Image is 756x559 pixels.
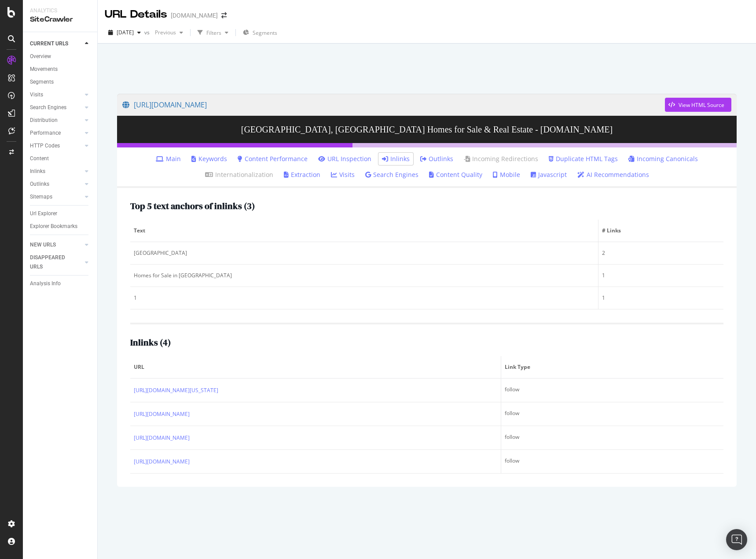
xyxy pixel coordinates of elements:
a: Explorer Bookmarks [30,222,91,231]
div: HTTP Codes [30,141,60,151]
button: Filters [194,26,232,40]
div: Homes for Sale in [GEOGRAPHIC_DATA] [134,272,595,279]
a: Inlinks [30,167,82,176]
div: Analytics [30,7,90,15]
a: Keywords [191,154,227,163]
a: [URL][DOMAIN_NAME] [134,457,190,466]
span: Segments [253,29,277,37]
div: 1 [602,294,720,302]
div: Search Engines [30,103,66,112]
div: SiteCrawler [30,15,90,25]
a: Javascript [531,170,567,179]
a: Overview [30,52,91,61]
h2: Top 5 text anchors of inlinks ( 3 ) [130,201,255,211]
div: Outlinks [30,180,49,189]
a: Inlinks [382,154,410,163]
a: [URL][DOMAIN_NAME][US_STATE] [134,386,218,395]
a: Segments [30,77,91,87]
button: View HTML Source [665,98,731,112]
a: Analysis Info [30,279,91,288]
a: Visits [30,90,82,99]
td: follow [501,402,724,426]
div: [GEOGRAPHIC_DATA] [134,249,595,257]
a: HTTP Codes [30,141,82,151]
a: [URL][DOMAIN_NAME] [134,434,190,442]
div: Analysis Info [30,279,61,288]
a: [URL][DOMAIN_NAME] [122,94,665,116]
div: Visits [30,90,43,99]
span: Text [134,227,592,235]
a: Outlinks [420,154,453,163]
div: Sitemaps [30,192,52,202]
a: Content Performance [238,154,308,163]
span: URL [134,363,495,371]
a: Movements [30,65,91,74]
a: Visits [331,170,355,179]
span: # Links [602,227,718,235]
a: Content [30,154,91,163]
button: Previous [151,26,187,40]
span: Previous [151,29,176,36]
a: Url Explorer [30,209,91,218]
a: Search Engines [30,103,82,112]
div: Segments [30,77,54,87]
a: NEW URLS [30,240,82,250]
a: Extraction [284,170,320,179]
div: 1 [134,294,595,302]
h3: [GEOGRAPHIC_DATA], [GEOGRAPHIC_DATA] Homes for Sale & Real Estate - [DOMAIN_NAME] [117,116,737,143]
a: [URL][DOMAIN_NAME] [134,410,190,419]
span: Link Type [505,363,718,371]
a: Sitemaps [30,192,82,202]
td: follow [501,450,724,474]
a: Performance [30,129,82,138]
div: 2 [602,249,720,257]
div: Filters [206,29,221,37]
a: Content Quality [429,170,482,179]
div: Url Explorer [30,209,57,218]
div: DISAPPEARED URLS [30,253,74,272]
div: Inlinks [30,167,45,176]
a: Incoming Canonicals [628,154,698,163]
td: follow [501,379,724,402]
div: View HTML Source [679,101,724,109]
div: Overview [30,52,51,61]
div: NEW URLS [30,240,56,250]
a: Incoming Redirections [464,154,538,163]
a: Main [156,154,181,163]
div: Content [30,154,49,163]
a: DISAPPEARED URLS [30,253,82,272]
a: Outlinks [30,180,82,189]
a: Mobile [493,170,520,179]
div: URL Details [105,7,167,22]
div: [DOMAIN_NAME] [171,11,218,20]
div: Open Intercom Messenger [726,529,747,550]
a: AI Recommendations [577,170,649,179]
a: Duplicate HTML Tags [549,154,618,163]
h2: Inlinks ( 4 ) [130,338,171,347]
div: arrow-right-arrow-left [221,12,227,18]
div: CURRENT URLS [30,39,68,48]
span: vs [144,29,151,36]
a: CURRENT URLS [30,39,82,48]
span: 2025 Aug. 3rd [117,29,134,36]
button: [DATE] [105,26,144,40]
a: URL Inspection [318,154,371,163]
button: Segments [239,26,281,40]
td: follow [501,426,724,450]
div: 1 [602,272,720,279]
div: Movements [30,65,58,74]
a: Internationalization [205,170,273,179]
a: Search Engines [365,170,418,179]
div: Distribution [30,116,58,125]
div: Performance [30,129,61,138]
a: Distribution [30,116,82,125]
div: Explorer Bookmarks [30,222,77,231]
